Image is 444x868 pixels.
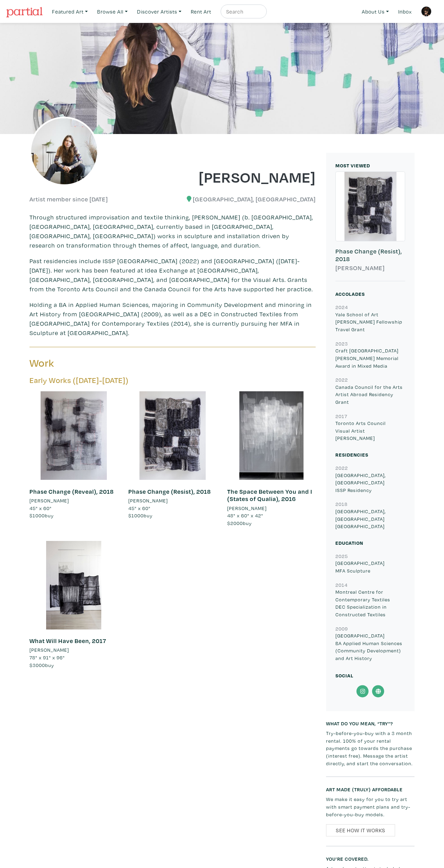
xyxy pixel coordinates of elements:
[29,646,69,654] li: [PERSON_NAME]
[227,520,252,526] span: buy
[227,520,243,526] span: $2000
[335,540,363,546] small: Education
[29,662,54,668] span: buy
[335,311,405,333] p: Yale School of Art [PERSON_NAME] Fellowship Travel Grant
[335,553,348,559] small: 2025
[335,419,405,442] p: Toronto Arts Council Visual Artist [PERSON_NAME]
[335,383,405,406] p: Canada Council for the Arts Artist Abroad Residency Grant
[335,291,365,297] small: Accolades
[227,504,316,512] a: [PERSON_NAME]
[335,413,347,419] small: 2017
[335,632,405,662] p: [GEOGRAPHIC_DATA] BA Applied Human Sciences (Community Development) and Art History
[326,720,415,726] h6: What do you mean, “try”?
[128,497,217,504] a: [PERSON_NAME]
[128,487,211,495] a: Phase Change (Resist), 2018
[49,5,91,19] a: Featured Art
[395,5,415,19] a: Inbox
[335,264,405,272] h6: [PERSON_NAME]
[29,497,69,504] li: [PERSON_NAME]
[335,582,348,588] small: 2014
[227,512,263,519] span: 48" x 60" x 42"
[326,856,415,862] h6: You’re covered.
[29,357,168,370] h3: Work
[326,786,415,792] h6: Art made (truly) affordable
[29,212,316,250] p: Through structured improvisation and textile thinking, [PERSON_NAME] (b. [GEOGRAPHIC_DATA], [GEOG...
[29,512,45,519] span: $1000
[29,646,118,654] a: [PERSON_NAME]
[29,654,65,661] span: 78" x 91" x 96"
[128,512,153,519] span: buy
[335,508,405,530] p: [GEOGRAPHIC_DATA], [GEOGRAPHIC_DATA] [GEOGRAPHIC_DATA]
[335,465,348,471] small: 2022
[94,5,131,19] a: Browse All
[335,172,405,281] a: Phase Change (Resist), 2018 [PERSON_NAME]
[225,7,260,16] input: Search
[335,625,348,632] small: 2009
[227,504,267,512] li: [PERSON_NAME]
[335,248,405,262] h6: Phase Change (Resist), 2018
[326,729,415,767] p: Try-before-you-buy with a 3 month rental. 100% of your rental payments go towards the purchase (i...
[178,167,316,186] h1: [PERSON_NAME]
[227,487,312,503] a: The Space Between You and I (States of Qualia), 2016
[326,795,415,818] p: We make it easy for you to try art with smart payment plans and try-before-you-buy models.
[335,672,353,679] small: Social
[188,5,214,19] a: Rent Art
[335,471,405,494] p: [GEOGRAPHIC_DATA], [GEOGRAPHIC_DATA] ISSP Residency
[29,300,316,337] p: Holding a BA in Applied Human Sciences, majoring in Community Development and minoring in Art His...
[326,824,395,836] a: See How It Works
[128,512,144,519] span: $1000
[29,195,108,203] h6: Artist member since [DATE]
[178,195,316,203] h6: [GEOGRAPHIC_DATA], [GEOGRAPHIC_DATA]
[29,376,316,385] h5: Early Works ([DATE]-[DATE])
[335,304,348,310] small: 2024
[29,662,45,668] span: $3000
[335,162,370,169] small: MOST VIEWED
[29,512,54,519] span: buy
[335,588,405,618] p: Montreal Centre for Contemporary Textiles DEC Specialization in Constructed Textiles
[335,376,348,383] small: 2022
[335,501,348,507] small: 2018
[29,637,106,645] a: What Will Have Been, 2017
[29,117,99,186] img: phpThumb.php
[128,497,168,504] li: [PERSON_NAME]
[335,340,348,347] small: 2023
[335,347,405,369] p: Craft [GEOGRAPHIC_DATA] [PERSON_NAME] Memorial Award in Mixed Media
[29,505,52,511] span: 45" x 60"
[421,6,432,17] img: phpThumb.php
[335,559,405,574] p: [GEOGRAPHIC_DATA] MFA Sculpture
[335,451,368,458] small: Residencies
[134,5,185,19] a: Discover Artists
[29,487,114,495] a: Phase Change (Reveal), 2018
[359,5,392,19] a: About Us
[29,256,316,294] p: Past residencies include ISSP [GEOGRAPHIC_DATA] (2022) and [GEOGRAPHIC_DATA] ([DATE]-[DATE]). Her...
[29,497,118,504] a: [PERSON_NAME]
[128,505,151,511] span: 45" x 60"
